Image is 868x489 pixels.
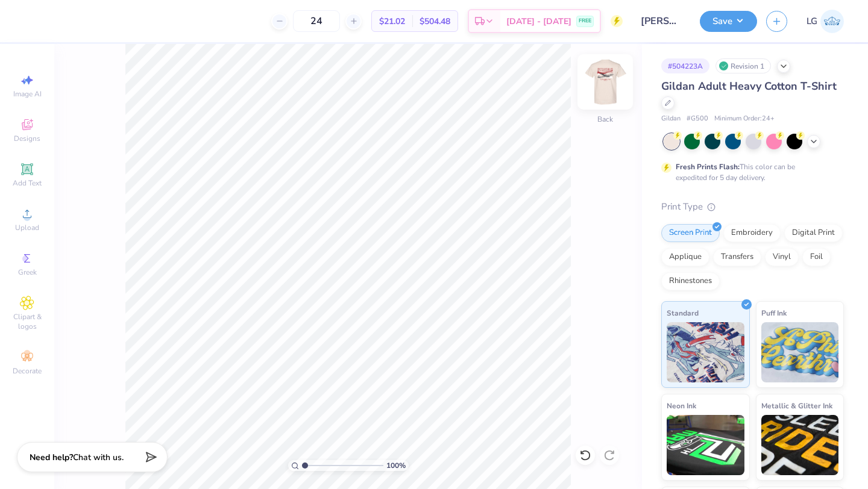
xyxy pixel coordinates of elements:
[18,267,37,277] span: Greek
[420,15,450,28] span: $504.48
[379,15,405,28] span: $21.02
[802,248,831,266] div: Foil
[661,114,681,124] span: Gildan
[714,114,775,124] span: Minimum Order: 24 +
[632,9,691,33] input: Untitled Design
[14,134,40,143] span: Designs
[687,114,708,124] span: # G500
[661,248,709,266] div: Applique
[667,415,744,475] img: Neon Ink
[73,452,124,463] span: Chat with us.
[761,415,839,475] img: Metallic & Glitter Ink
[15,223,39,232] span: Upload
[676,161,824,183] div: This color can be expedited for 5 day delivery.
[807,14,817,28] span: LG
[386,460,406,471] span: 100 %
[667,307,699,319] span: Standard
[6,312,48,331] span: Clipart & logos
[13,178,42,188] span: Add Text
[820,10,844,33] img: Lijo George
[761,399,832,412] span: Metallic & Glitter Ink
[676,162,740,172] strong: Fresh Prints Flash:
[661,200,844,214] div: Print Type
[761,307,787,319] span: Puff Ink
[715,58,771,73] div: Revision 1
[661,79,837,93] span: Gildan Adult Heavy Cotton T-Shirt
[13,366,42,376] span: Decorate
[723,224,781,242] div: Embroidery
[293,10,340,32] input: – –
[700,11,757,32] button: Save
[807,10,844,33] a: LG
[661,272,720,290] div: Rhinestones
[506,15,571,28] span: [DATE] - [DATE]
[661,58,709,73] div: # 504223A
[784,224,843,242] div: Digital Print
[581,58,629,106] img: Back
[667,399,696,412] span: Neon Ink
[597,114,613,125] div: Back
[13,89,42,99] span: Image AI
[579,17,591,25] span: FREE
[765,248,799,266] div: Vinyl
[761,322,839,382] img: Puff Ink
[713,248,761,266] div: Transfers
[30,452,73,463] strong: Need help?
[667,322,744,382] img: Standard
[661,224,720,242] div: Screen Print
